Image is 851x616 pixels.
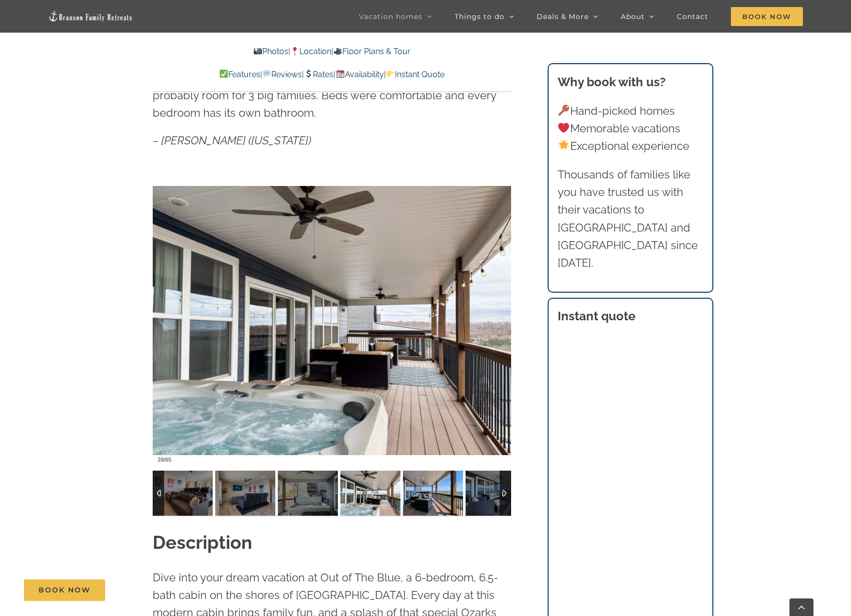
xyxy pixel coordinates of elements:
img: 009-Out-of-the-Blue-vacation-home-rental-Branson-Family-Retreats-10039-scaled.jpg-nggid03387-ngg0... [466,471,526,516]
a: Location [290,47,331,56]
p: | | | | [153,68,511,81]
img: 🎥 [334,47,342,55]
span: Deals & More [537,13,589,20]
img: 📆 [336,70,344,78]
img: Out-of-the-Blue-at-Table-Rock-Lake-3001-Edit-scaled.jpg-nggid042962-ngg0dyn-120x90-00f0w010c011r1... [215,471,275,516]
img: 🌟 [558,140,569,151]
img: 🔑 [558,105,569,116]
img: 👉 [386,70,394,78]
img: 009-Out-of-the-Blue-vacation-home-rental-Branson-Family-Retreats-10035-scaled.jpg-nggid03383-ngg0... [403,471,463,516]
img: Branson Family Retreats Logo [48,11,133,22]
span: Book Now [39,586,91,594]
img: ❤️ [558,122,569,133]
p: | | [153,45,511,58]
h3: Why book with us? [558,73,704,91]
img: Out-of-the-Blue-at-Table-Rock-Lake-Branson-Missouri-1313-scaled.jpg-nggid041683-ngg0dyn-120x90-00... [340,471,400,516]
img: Out-of-the-Blue-at-Table-Rock-Lake-3004-scaled.jpg-nggid042948-ngg0dyn-120x90-00f0w010c011r110f11... [153,471,213,516]
strong: Description [153,532,252,553]
img: Out-of-the-Blue-at-Table-Rock-Lake-Branson-Missouri-1310-scaled.jpg-nggid041682-ngg0dyn-120x90-00... [278,471,338,516]
a: Features [219,70,260,79]
span: Vacation homes [359,13,422,20]
span: Things to do [455,13,505,20]
img: 💬 [263,70,271,78]
a: Photos [253,47,288,56]
a: Book Now [24,579,105,601]
img: 💲 [304,70,312,78]
em: – [PERSON_NAME] ([US_STATE]) [153,134,311,147]
a: Instant Quote [386,70,445,79]
a: Availability [335,70,383,79]
strong: Instant quote [558,309,635,323]
a: Reviews [262,70,302,79]
p: Thousands of families like you have trusted us with their vacations to [GEOGRAPHIC_DATA] and [GEO... [558,166,704,272]
span: Contact [677,13,708,20]
img: ✅ [220,70,228,78]
img: 📍 [291,47,299,55]
p: Great cabin. Lots of space. We had 2 big families and there was probably room for 3 big families.... [153,69,511,122]
span: About [621,13,645,20]
p: Hand-picked homes Memorable vacations Exceptional experience [558,102,704,155]
a: Rates [304,70,333,79]
img: 📸 [254,47,262,55]
span: Book Now [731,7,803,26]
a: Floor Plans & Tour [333,47,410,56]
